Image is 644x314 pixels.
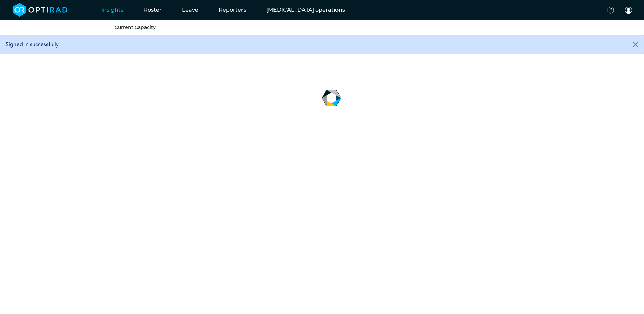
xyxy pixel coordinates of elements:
a: Current Capacity [115,24,156,30]
button: Close [627,35,644,54]
img: brand-opti-rad-logos-blue-and-white-d2f68631ba2948856bd03f2d395fb146ddc8fb01b4b6e9315ea85fa773367... [13,3,68,17]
